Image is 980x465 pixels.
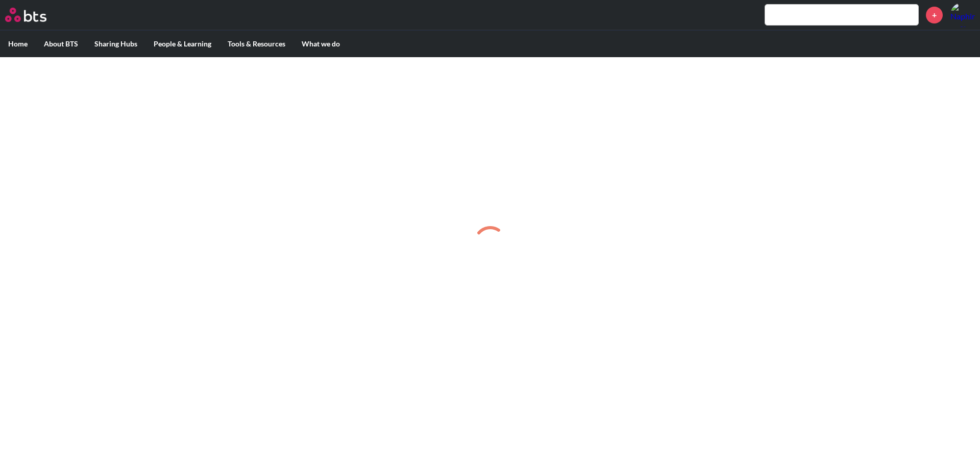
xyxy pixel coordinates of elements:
a: + [926,7,943,23]
label: What we do [293,31,348,57]
img: Naphinya Rassamitat [950,3,975,27]
label: Sharing Hubs [86,31,145,57]
label: About BTS [36,31,86,57]
label: People & Learning [145,31,219,57]
img: BTS Logo [5,8,46,22]
a: Profile [950,3,975,27]
a: Go home [5,8,65,22]
label: Tools & Resources [219,31,293,57]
